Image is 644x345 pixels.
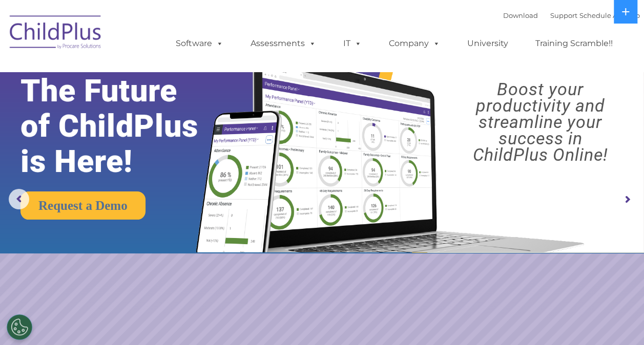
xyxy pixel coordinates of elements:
font: | [503,11,640,19]
a: Company [379,33,450,54]
button: Cookies Settings [7,314,32,340]
a: Schedule A Demo [579,11,640,19]
a: IT [333,33,372,54]
a: Training Scramble!! [525,33,623,54]
a: Download [503,11,538,19]
rs-layer: Boost your productivity and streamline your success in ChildPlus Online! [445,81,636,163]
rs-layer: The Future of ChildPlus is Here! [20,73,226,179]
span: Last name [142,68,174,75]
img: ChildPlus by Procare Solutions [5,8,107,59]
a: Assessments [240,33,326,54]
a: Software [165,33,234,54]
a: Support [550,11,577,19]
a: Request a Demo [20,191,146,220]
span: Phone number [142,110,186,117]
a: University [457,33,518,54]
